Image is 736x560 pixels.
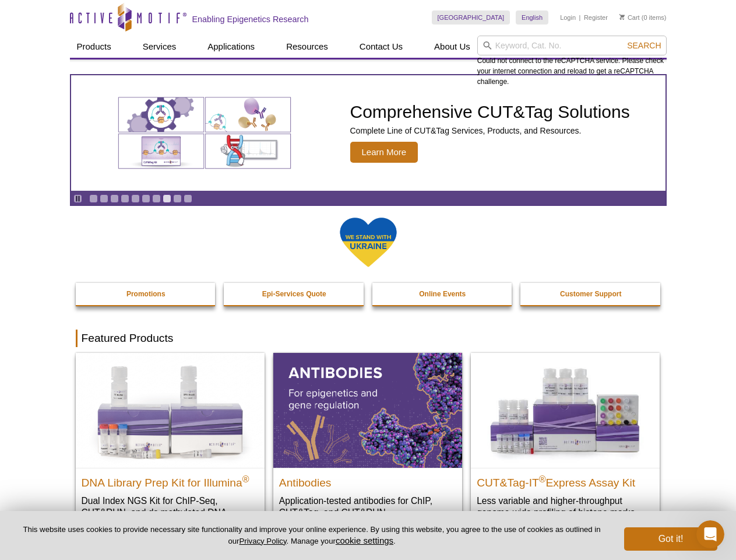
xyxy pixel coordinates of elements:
[539,474,546,484] sup: ®
[273,353,462,467] img: All Antibodies
[262,290,326,298] strong: Epi-Services Quote
[19,524,605,547] p: This website uses cookies to provide necessary site functionality and improve your online experie...
[560,13,576,22] a: Login
[624,527,717,551] button: Got it!
[121,194,129,203] a: Go to slide 4
[372,283,513,305] a: Online Events
[339,216,397,268] img: We Stand With Ukraine
[192,14,309,24] h2: Enabling Epigenetics Research
[624,40,664,51] button: Search
[696,520,724,548] iframe: Intercom live chat
[100,194,108,203] a: Go to slide 2
[627,41,661,50] span: Search
[73,194,82,203] a: Toggle autoplay
[336,535,393,545] button: cookie settings
[477,495,654,519] p: Less variable and higher-throughput genome-wide profiling of histone marks​.
[477,36,667,55] input: Keyword, Cat. No.
[279,495,456,519] p: Application-tested antibodies for ChIP, CUT&Tag, and CUT&RUN.
[471,353,660,530] a: CUT&Tag-IT® Express Assay Kit CUT&Tag-IT®Express Assay Kit Less variable and higher-throughput ge...
[76,283,217,305] a: Promotions
[142,194,150,203] a: Go to slide 6
[224,283,365,305] a: Epi-Services Quote
[419,290,466,298] strong: Online Events
[477,36,667,87] div: Could not connect to the reCAPTCHA service. Please check your internet connection and reload to g...
[71,75,665,191] article: Comprehensive CUT&Tag Solutions
[173,194,182,203] a: Go to slide 9
[279,471,456,489] h2: Antibodies
[184,194,192,203] a: Go to slide 10
[471,353,660,467] img: CUT&Tag-IT® Express Assay Kit
[152,194,161,203] a: Go to slide 7
[239,537,286,545] a: Privacy Policy
[110,194,119,203] a: Go to slide 3
[350,142,418,163] span: Learn More
[579,10,581,24] li: |
[117,96,292,170] img: Various genetic charts and diagrams.
[619,10,667,24] li: (0 items)
[131,194,140,203] a: Go to slide 5
[619,13,640,22] a: Cart
[242,474,249,484] sup: ®
[279,36,335,58] a: Resources
[200,36,262,58] a: Applications
[477,471,654,489] h2: CUT&Tag-IT Express Assay Kit
[163,194,171,203] a: Go to slide 8
[273,353,462,530] a: All Antibodies Antibodies Application-tested antibodies for ChIP, CUT&Tag, and CUT&RUN.
[126,290,165,298] strong: Promotions
[619,14,625,20] img: Your Cart
[427,36,477,58] a: About Us
[82,495,259,530] p: Dual Index NGS Kit for ChIP-Seq, CUT&RUN, and ds methylated DNA assays.
[82,471,259,489] h2: DNA Library Prep Kit for Illumina
[516,10,548,24] a: English
[70,36,118,58] a: Products
[353,36,410,58] a: Contact Us
[89,194,98,203] a: Go to slide 1
[432,10,510,24] a: [GEOGRAPHIC_DATA]
[584,13,608,22] a: Register
[76,353,265,541] a: DNA Library Prep Kit for Illumina DNA Library Prep Kit for Illumina® Dual Index NGS Kit for ChIP-...
[71,75,665,191] a: Various genetic charts and diagrams. Comprehensive CUT&Tag Solutions Complete Line of CUT&Tag Ser...
[76,330,661,347] h2: Featured Products
[76,353,265,467] img: DNA Library Prep Kit for Illumina
[350,125,630,136] p: Complete Line of CUT&Tag Services, Products, and Resources.
[520,283,661,305] a: Customer Support
[560,290,621,298] strong: Customer Support
[136,36,184,58] a: Services
[350,103,630,121] h2: Comprehensive CUT&Tag Solutions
